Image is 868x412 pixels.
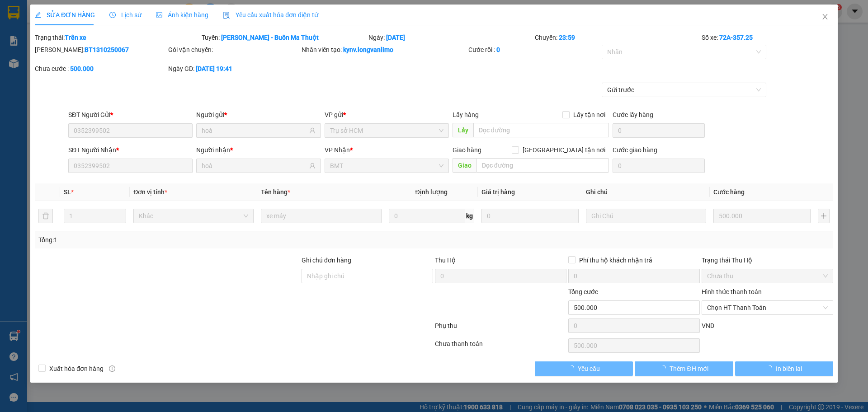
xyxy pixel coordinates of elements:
div: Tuyến: [201,33,368,42]
span: info-circle [109,365,115,372]
div: Cước rồi : [468,45,600,55]
span: Trụ sở HCM [330,124,443,137]
input: VD: Bàn, Ghế [261,209,381,223]
span: loading [766,365,776,371]
span: SL [64,188,71,196]
label: Hình thức thanh toán [702,288,762,295]
label: Cước lấy hàng [613,111,653,118]
input: Ghi chú đơn hàng [302,269,433,283]
b: Trên xe [65,34,86,41]
div: Ngày GD: [168,64,300,74]
span: user [309,163,316,169]
span: loading [660,365,670,371]
span: user [309,127,316,134]
label: Ghi chú đơn hàng [302,257,351,264]
span: Giá trị hàng [481,188,515,196]
span: VND [702,322,714,329]
span: Tổng cước [568,288,598,295]
button: Thêm ĐH mới [635,361,733,376]
span: Giao [453,158,476,173]
span: In biên lai [776,364,802,374]
input: 0 [481,209,579,223]
div: Người gửi [196,110,321,120]
span: Ảnh kiện hàng [156,11,208,19]
input: Tên người nhận [202,161,307,171]
div: Phụ thu [434,321,567,337]
div: Nhân viên tạo: [302,45,467,55]
label: Cước giao hàng [613,146,657,154]
button: Yêu cầu [535,361,633,376]
div: Chuyến: [534,33,701,42]
b: 0 [496,46,500,53]
button: In biên lai [735,361,833,376]
span: Đơn vị tính [133,188,167,196]
b: 500.000 [70,65,94,72]
span: Lịch sử [109,11,142,19]
b: 72A-357.25 [719,34,753,41]
span: VP Nhận [325,146,350,154]
span: SỬA ĐƠN HÀNG [35,11,95,19]
span: edit [35,12,41,18]
span: close [821,13,829,20]
div: Tổng: 1 [38,235,335,245]
span: Lấy hàng [453,111,479,118]
div: Ngày: [368,33,534,42]
input: Cước giao hàng [613,159,705,173]
span: clock-circle [109,12,116,18]
input: Tên người gửi [202,126,307,136]
span: Gửi trước [607,83,761,97]
span: Yêu cầu xuất hóa đơn điện tử [223,11,318,19]
span: picture [156,12,162,18]
span: Yêu cầu [578,364,600,374]
span: Chọn HT Thanh Toán [707,301,828,314]
div: Gói vận chuyển: [168,45,300,55]
div: Số xe: [701,33,834,42]
b: 23:59 [559,34,575,41]
span: Khác [139,209,248,223]
button: plus [818,209,830,223]
span: Phí thu hộ khách nhận trả [576,255,656,265]
div: SĐT Người Gửi [68,110,193,120]
span: [GEOGRAPHIC_DATA] tận nơi [519,145,609,155]
b: [PERSON_NAME] - Buôn Ma Thuột [221,34,319,41]
div: SĐT Người Nhận [68,145,193,155]
b: [DATE] [386,34,405,41]
div: VP gửi [325,110,449,120]
span: Định lượng [415,188,448,196]
div: [PERSON_NAME]: [35,45,166,55]
th: Ghi chú [582,183,710,201]
span: Tên hàng [261,188,290,196]
span: Lấy tận nơi [570,110,609,120]
div: Người nhận [196,145,321,155]
div: Trạng thái Thu Hộ [702,255,833,265]
b: [DATE] 19:41 [196,65,232,72]
span: loading [568,365,578,371]
div: Trạng thái: [34,33,201,42]
input: Dọc đường [476,158,609,173]
input: Dọc đường [473,123,609,137]
span: kg [465,209,474,223]
span: BMT [330,159,443,173]
span: Lấy [453,123,473,137]
span: Thêm ĐH mới [670,364,708,374]
span: Thu Hộ [435,257,456,264]
span: Cước hàng [713,188,745,196]
div: Chưa cước : [35,64,166,74]
input: 0 [713,209,811,223]
div: Chưa thanh toán [434,339,567,355]
img: icon [223,12,230,19]
span: Chưa thu [707,269,828,283]
button: Close [812,5,838,30]
input: Ghi Chú [586,209,706,223]
span: Giao hàng [453,146,481,154]
b: kynv.longvanlimo [343,46,393,53]
input: Cước lấy hàng [613,123,705,138]
span: Xuất hóa đơn hàng [46,364,107,374]
b: BT1310250067 [85,46,129,53]
button: delete [38,209,53,223]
